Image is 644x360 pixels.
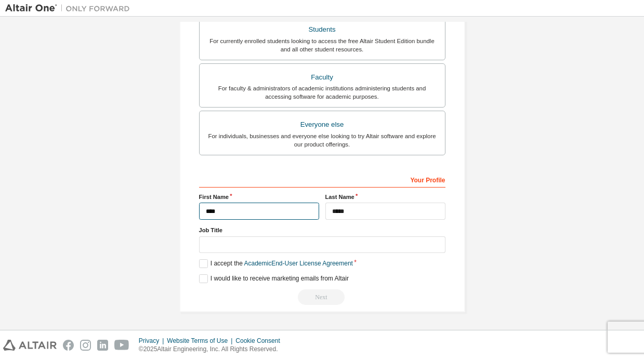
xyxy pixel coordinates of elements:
[167,337,235,345] div: Website Terms of Use
[63,340,74,351] img: facebook.svg
[199,259,353,268] label: I accept the
[235,337,286,345] div: Cookie Consent
[206,117,439,132] div: Everyone else
[3,340,57,351] img: altair_logo.svg
[325,193,445,201] label: Last Name
[139,337,167,345] div: Privacy
[244,260,353,267] a: Academic End-User License Agreement
[199,274,349,283] label: I would like to receive marketing emails from Altair
[97,340,108,351] img: linkedin.svg
[206,37,439,54] div: For currently enrolled students looking to access the free Altair Student Edition bundle and all ...
[206,132,439,149] div: For individuals, businesses and everyone else looking to try Altair software and explore our prod...
[5,3,135,14] img: Altair One
[199,226,445,234] label: Job Title
[206,84,439,101] div: For faculty & administrators of academic institutions administering students and accessing softwa...
[199,289,445,305] div: Read and acccept EULA to continue
[206,70,439,85] div: Faculty
[206,22,439,37] div: Students
[199,171,445,188] div: Your Profile
[199,193,319,201] label: First Name
[139,345,286,354] p: © 2025 Altair Engineering, Inc. All Rights Reserved.
[80,340,91,351] img: instagram.svg
[114,340,129,351] img: youtube.svg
